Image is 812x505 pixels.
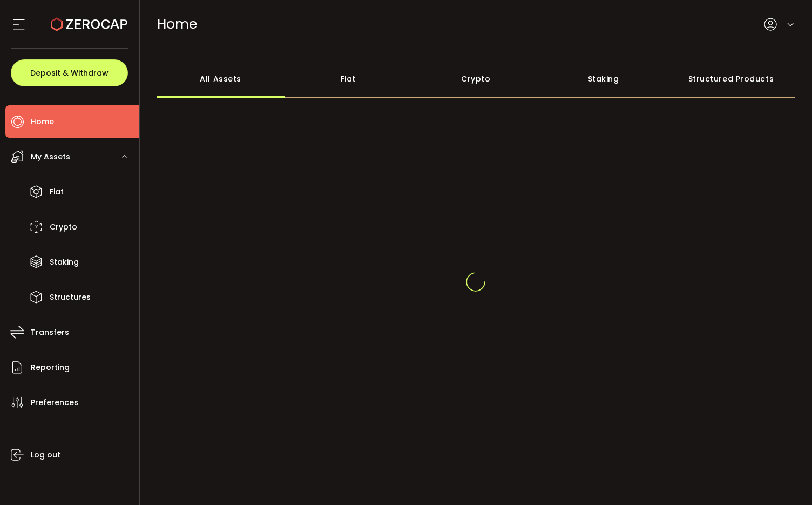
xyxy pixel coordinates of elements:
[539,60,667,98] div: Staking
[50,289,91,305] span: Structures
[31,447,60,463] span: Log out
[31,360,70,375] span: Reporting
[31,149,70,165] span: My Assets
[31,395,78,410] span: Preferences
[30,69,109,77] span: Deposit & Withdraw
[11,59,128,86] button: Deposit & Withdraw
[412,60,539,98] div: Crypto
[285,60,412,98] div: Fiat
[50,219,77,235] span: Crypto
[31,325,69,340] span: Transfers
[157,15,197,33] span: Home
[31,114,54,130] span: Home
[50,254,79,270] span: Staking
[50,184,64,200] span: Fiat
[667,60,795,98] div: Structured Products
[157,60,285,98] div: All Assets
